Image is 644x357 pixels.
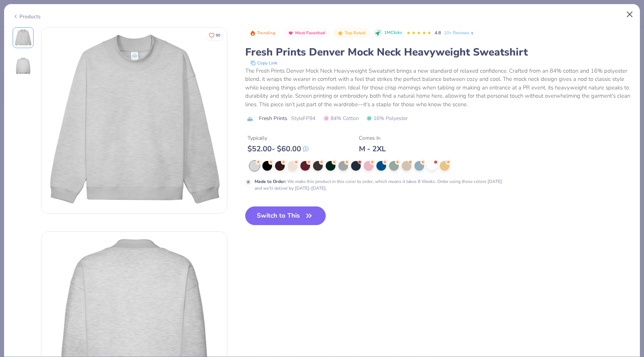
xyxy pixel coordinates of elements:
div: We make this product in this color to order, which means it takes 8 Weeks. Order using these colo... [255,178,508,192]
button: Close [623,7,637,22]
img: Front [14,29,32,47]
img: Most Favorited sort [288,30,294,36]
div: $ 52.00 - $ 60.00 [247,144,309,154]
span: 90 [216,34,220,37]
span: 16% Polyester [366,114,408,122]
div: Fresh Prints Denver Mock Neck Heavyweight Sweatshirt [245,45,632,59]
span: 4.8 [435,30,441,36]
span: 1M Clicks [384,30,402,36]
div: Typically [247,134,309,142]
span: Trending [257,31,275,35]
a: 10+ Reviews [444,29,475,36]
span: 84% Cotton [323,114,359,122]
div: The Fresh Prints Denver Mock Neck Heavyweight Sweatshirt brings a new standard of relaxed confide... [245,67,632,109]
div: 4.8 Stars [406,27,432,39]
button: Badge Button [246,28,280,38]
button: Badge Button [334,28,369,38]
div: M - 2XL [359,144,386,154]
button: Like [205,30,224,41]
span: Top Rated [345,31,366,35]
img: Top Rated sort [337,30,343,36]
button: Badge Button [284,28,329,38]
img: Front [41,28,227,213]
span: Most Favorited [295,31,325,35]
img: Trending sort [250,30,256,36]
button: copy to clipboard [248,59,280,67]
img: Back [14,57,32,75]
img: brand logo [245,116,255,122]
strong: Made to Order : [255,178,286,184]
div: Products [13,13,41,20]
button: Switch to This [245,206,326,225]
div: Comes In [359,134,386,142]
span: Style FP94 [291,114,315,122]
span: Fresh Prints [259,114,287,122]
